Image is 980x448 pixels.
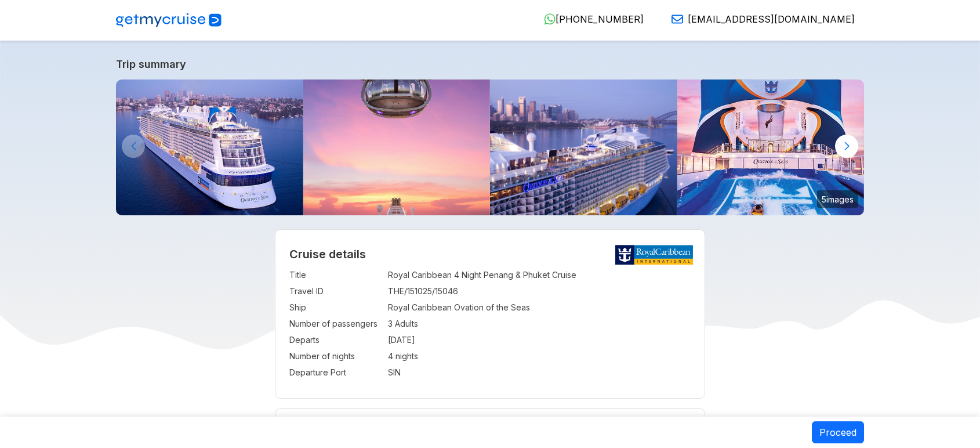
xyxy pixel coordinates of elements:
td: SIN [388,364,691,381]
a: [EMAIL_ADDRESS][DOMAIN_NAME] [662,13,855,25]
td: : [382,332,388,348]
img: north-star-sunset-ovation-of-the-seas.jpg [303,80,491,215]
img: ovation-of-the-seas-departing-from-sydney.jpg [490,80,677,215]
td: Departure Port [289,364,382,381]
td: 4 nights [388,348,691,364]
td: Departs [289,332,382,348]
h2: Cruise details [289,247,691,261]
td: Royal Caribbean Ovation of the Seas [388,299,691,316]
img: ovation-exterior-back-aerial-sunset-port-ship.jpg [116,80,303,215]
img: Email [672,13,683,25]
td: Royal Caribbean 4 Night Penang & Phuket Cruise [388,267,691,283]
a: [PHONE_NUMBER] [535,13,644,25]
span: [PHONE_NUMBER] [556,13,644,25]
td: Number of nights [289,348,382,364]
td: : [382,316,388,332]
img: WhatsApp [544,13,556,25]
td: Number of passengers [289,316,382,332]
img: ovation-of-the-seas-flowrider-sunset.jpg [677,80,865,215]
td: 3 Adults [388,316,691,332]
td: [DATE] [388,332,691,348]
small: 5 images [817,190,858,208]
td: : [382,364,388,381]
td: Travel ID [289,283,382,299]
td: Title [289,267,382,283]
a: Trip summary [116,58,864,70]
td: : [382,283,388,299]
span: [EMAIL_ADDRESS][DOMAIN_NAME] [688,13,855,25]
button: Proceed [812,421,864,443]
td: THE/151025/15046 [388,283,691,299]
td: : [382,267,388,283]
td: : [382,348,388,364]
td: Ship [289,299,382,316]
td: : [382,299,388,316]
